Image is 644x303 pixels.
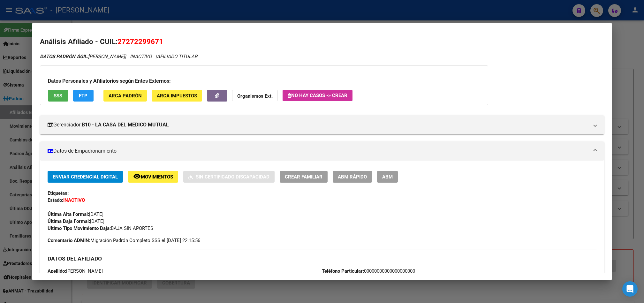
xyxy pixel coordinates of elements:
[48,90,68,102] button: SSS
[48,77,480,85] h3: Datos Personales y Afiliatorios según Entes Externos:
[117,37,163,46] span: 27272299671
[141,174,173,180] span: Movimientos
[48,268,66,274] strong: Apellido:
[40,141,604,161] mat-expansion-panel-header: Datos de Empadronamiento
[63,197,85,203] strong: INACTIVO
[40,54,197,59] i: | INACTIVO |
[288,93,347,98] span: No hay casos -> Crear
[48,211,89,217] strong: Última Alta Formal:
[133,172,141,180] mat-icon: remove_red_eye
[157,54,197,59] span: AFILIADO TITULAR
[103,90,147,102] button: ARCA Padrón
[152,90,202,102] button: ARCA Impuestos
[322,268,415,274] span: 00000000000000000000
[40,54,125,59] span: [PERSON_NAME]
[54,93,62,99] span: SSS
[232,90,278,102] button: Organismos Ext.
[128,171,178,183] button: Movimientos
[48,171,123,183] button: Enviar Credencial Digital
[322,268,364,274] strong: Teléfono Particular:
[40,36,604,47] h2: Análisis Afiliado - CUIL:
[82,121,169,129] strong: B10 - LA CASA DEL MEDICO MUTUAL
[48,218,90,224] strong: Última Baja Formal:
[79,93,87,99] span: FTP
[285,174,322,180] span: Crear Familiar
[48,225,153,231] span: BAJA SIN APORTES
[280,171,328,183] button: Crear Familiar
[283,90,352,101] button: No hay casos -> Crear
[338,174,367,180] span: ABM Rápido
[237,93,273,99] strong: Organismos Ext.
[40,115,604,134] mat-expansion-panel-header: Gerenciador:B10 - LA CASA DEL MEDICO MUTUAL
[48,238,90,243] strong: Comentario ADMIN:
[622,281,638,297] div: Open Intercom Messenger
[48,197,63,203] strong: Estado:
[48,211,103,217] span: [DATE]
[377,171,398,183] button: ABM
[48,218,104,224] span: [DATE]
[157,93,197,99] span: ARCA Impuestos
[48,225,111,231] strong: Ultimo Tipo Movimiento Baja:
[196,174,269,180] span: Sin Certificado Discapacidad
[183,171,275,183] button: Sin Certificado Discapacidad
[109,93,142,99] span: ARCA Padrón
[48,255,596,262] h3: DATOS DEL AFILIADO
[48,237,200,244] span: Migración Padrón Completo SSS el [DATE] 22:15:56
[382,174,393,180] span: ABM
[48,121,589,129] mat-panel-title: Gerenciador:
[53,174,118,180] span: Enviar Credencial Digital
[40,54,88,59] strong: DATOS PADRÓN ÁGIL:
[333,171,372,183] button: ABM Rápido
[73,90,94,102] button: FTP
[48,190,69,196] strong: Etiquetas:
[48,147,589,155] mat-panel-title: Datos de Empadronamiento
[48,268,103,274] span: [PERSON_NAME]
